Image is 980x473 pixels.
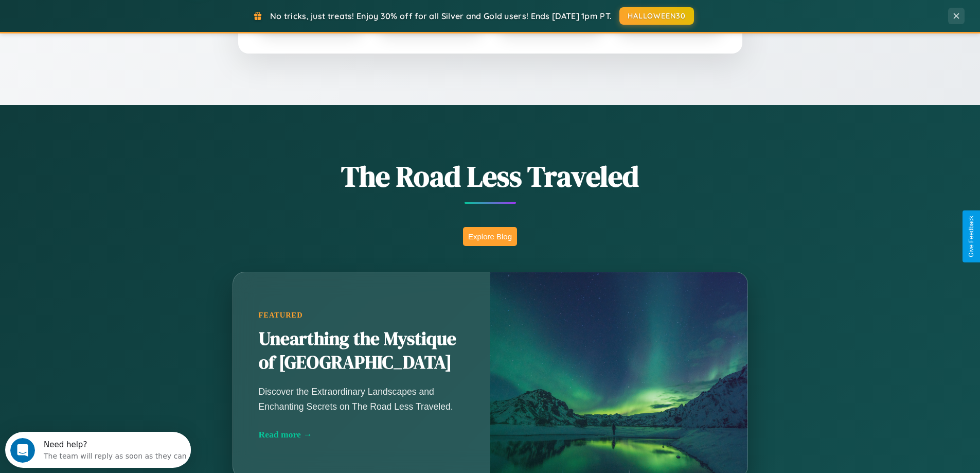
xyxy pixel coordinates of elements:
div: Need help? [39,9,182,17]
h2: Unearthing the Mystique of [GEOGRAPHIC_DATA] [259,327,465,375]
iframe: Intercom live chat [10,438,35,463]
p: Discover the Extraordinary Landscapes and Enchanting Secrets on The Road Less Traveled. [259,384,465,413]
button: Explore Blog [463,227,517,246]
h1: The Road Less Traveled [182,156,799,196]
div: Featured [259,311,465,320]
span: No tricks, just treats! Enjoy 30% off for all Silver and Gold users! Ends [DATE] 1pm PT. [270,11,612,21]
iframe: Intercom live chat discovery launcher [5,432,191,468]
div: Give Feedback [968,216,975,257]
div: Read more → [259,429,465,440]
button: HALLOWEEN30 [619,7,694,25]
div: The team will reply as soon as they can [39,17,182,28]
div: Open Intercom Messenger [4,4,191,32]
